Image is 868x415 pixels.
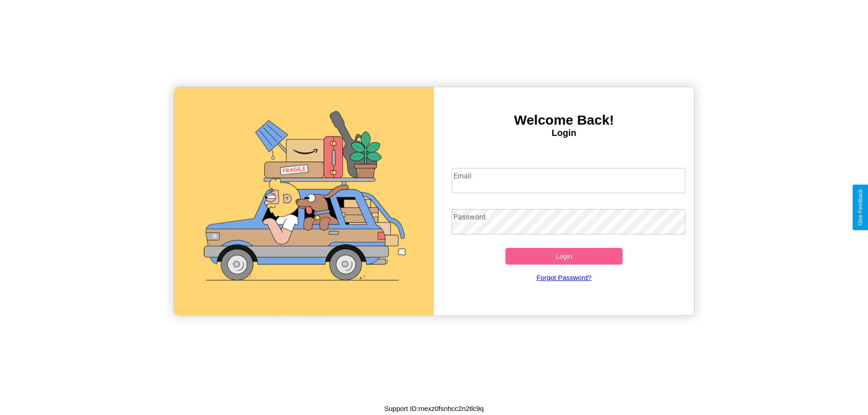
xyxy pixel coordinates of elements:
[434,112,694,128] h3: Welcome Back!
[505,248,623,265] button: Login
[174,87,434,315] img: gif
[857,189,863,226] div: Give Feedback
[447,265,681,290] a: Forgot Password?
[434,128,694,138] h4: Login
[384,402,484,415] p: Support ID: mexz0fsnhcc2n2tlc9q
